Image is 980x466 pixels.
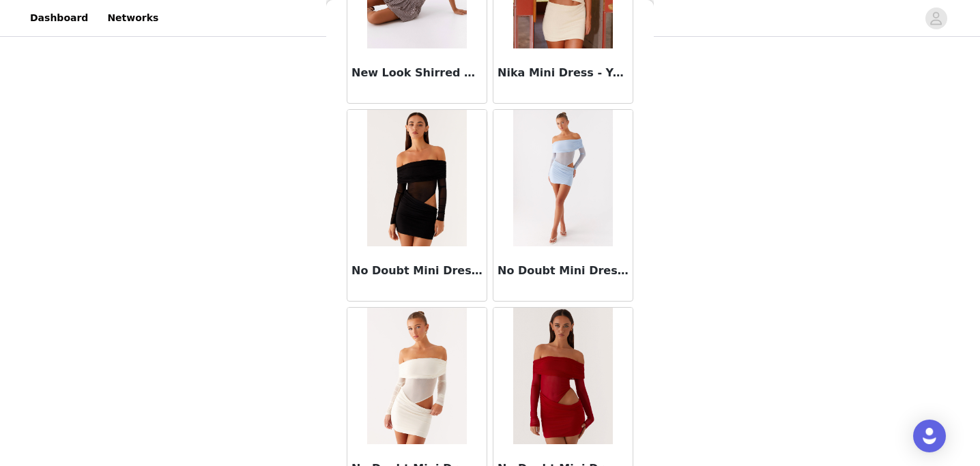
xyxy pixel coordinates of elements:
img: No Doubt Mini Dress - Blue [513,110,612,246]
div: avatar [929,8,942,29]
h3: No Doubt Mini Dress - Black [351,263,482,279]
img: No Doubt Mini Dress - Black [367,110,466,246]
h3: No Doubt Mini Dress - Blue [498,263,629,279]
img: No Doubt Mini Dress - Ivory [367,308,466,444]
div: Open Intercom Messenger [913,420,946,452]
a: Networks [99,3,167,33]
h3: Nika Mini Dress - Yellow [498,65,629,81]
a: Dashboard [22,3,96,33]
h3: New Look Shirred Halter Mini Dress - Chocolate Gingham [351,65,482,81]
img: No Doubt Mini Dress - Red [513,308,612,444]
